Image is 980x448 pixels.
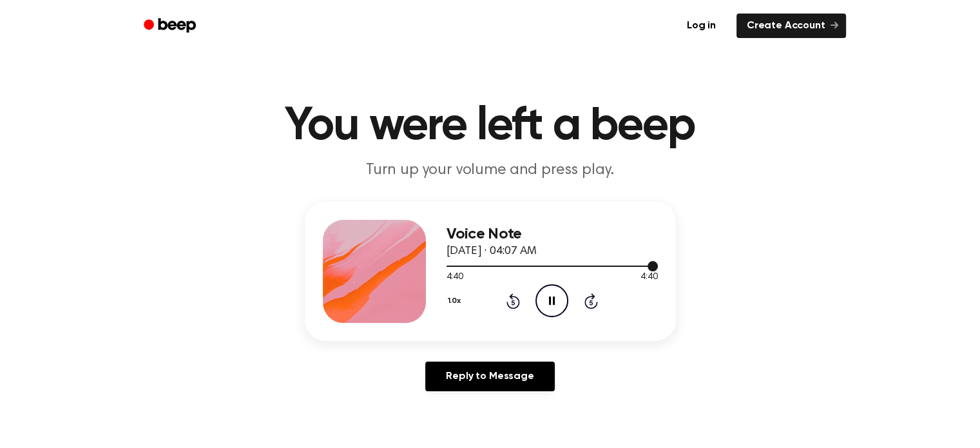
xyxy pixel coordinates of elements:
h3: Voice Note [447,226,658,243]
p: Turn up your volume and press play. [243,160,738,181]
span: 4:40 [640,271,657,284]
a: Beep [135,14,207,39]
a: Reply to Message [425,362,554,391]
a: Create Account [736,14,846,38]
a: Log in [674,11,729,41]
span: [DATE] · 04:07 AM [447,246,537,257]
span: 4:40 [447,271,463,284]
button: 1.0x [447,290,466,312]
h1: You were left a beep [160,103,820,150]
